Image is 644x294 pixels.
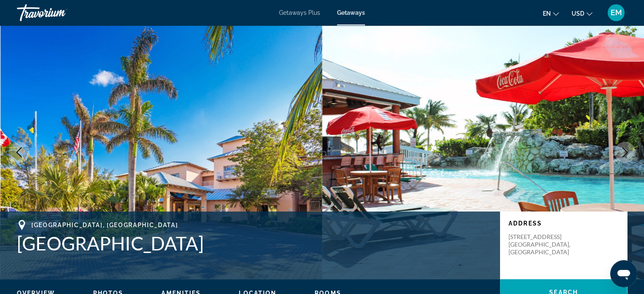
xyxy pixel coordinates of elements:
[17,2,102,24] a: Travorium
[543,10,551,17] span: en
[337,9,365,16] a: Getaways
[572,10,584,17] span: USD
[614,142,636,163] button: Next image
[279,9,320,16] a: Getaways Plus
[31,222,178,228] span: [GEOGRAPHIC_DATA], [GEOGRAPHIC_DATA]
[509,220,619,227] p: Address
[8,142,30,163] button: Previous image
[543,7,559,19] button: Change language
[611,8,622,17] span: EM
[17,232,492,254] h1: [GEOGRAPHIC_DATA]
[610,260,637,287] iframe: Button to launch messaging window
[605,4,627,22] button: User Menu
[509,233,576,256] p: [STREET_ADDRESS] [GEOGRAPHIC_DATA], [GEOGRAPHIC_DATA]
[572,7,592,19] button: Change currency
